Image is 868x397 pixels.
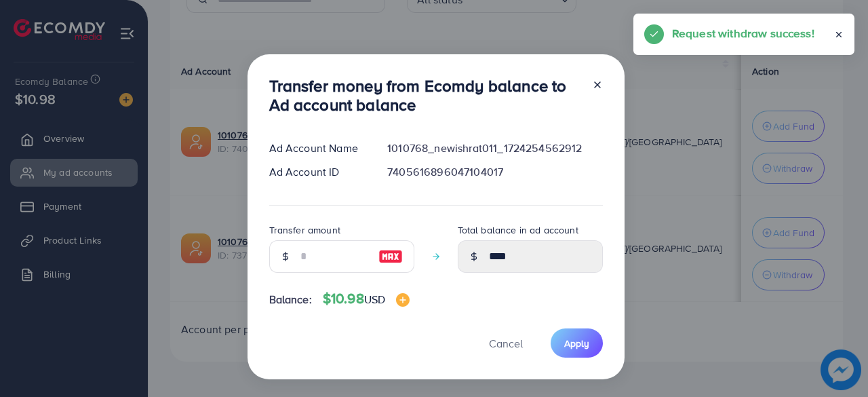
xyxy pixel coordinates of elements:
img: image [378,248,403,265]
div: 1010768_newishrat011_1724254562912 [376,140,613,156]
div: 7405616896047104017 [376,164,613,180]
span: Balance: [269,292,312,307]
button: Apply [551,328,603,358]
span: USD [364,292,385,307]
h3: Transfer money from Ecomdy balance to Ad account balance [269,76,581,115]
span: Cancel [489,336,523,351]
button: Cancel [472,328,540,358]
label: Total balance in ad account [458,223,578,237]
div: Ad Account ID [258,164,377,180]
h5: Request withdraw success! [672,24,814,42]
h4: $10.98 [323,290,410,307]
div: Ad Account Name [258,140,377,156]
span: Apply [564,337,589,350]
img: image [396,293,410,307]
label: Transfer amount [269,223,340,237]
